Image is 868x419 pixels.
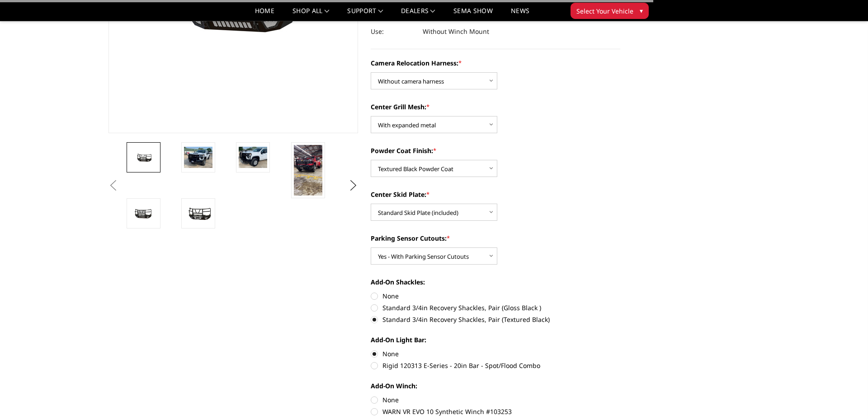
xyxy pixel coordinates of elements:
label: Parking Sensor Cutouts: [371,233,620,243]
label: Add-On Winch: [371,381,620,391]
label: WARN VR EVO 10 Synthetic Winch #103253 [371,407,620,416]
label: Add-On Light Bar: [371,335,620,345]
img: 2024-2026 Chevrolet 2500-3500 - T2 Series - Extreme Front Bumper (receiver or winch) [129,206,158,221]
label: Center Grill Mesh: [371,102,620,112]
button: Previous [106,179,120,192]
label: Standard 3/4in Recovery Shackles, Pair (Textured Black) [371,315,620,324]
label: Powder Coat Finish: [371,146,620,155]
label: Add-On Shackles: [371,277,620,287]
img: 2024-2026 Chevrolet 2500-3500 - T2 Series - Extreme Front Bumper (receiver or winch) [184,147,212,168]
img: 2024-2026 Chevrolet 2500-3500 - T2 Series - Extreme Front Bumper (receiver or winch) [129,151,158,164]
dd: Without Winch Mount [423,23,489,40]
span: Select Your Vehicle [576,6,633,16]
label: None [371,349,620,358]
label: None [371,291,620,301]
dt: Use: [371,23,416,40]
span: ▾ [640,6,643,15]
a: Dealers [401,8,435,21]
label: Rigid 120313 E-Series - 20in Bar - Spot/Flood Combo [371,361,620,370]
button: Next [347,179,360,192]
button: Select Your Vehicle [571,3,649,19]
a: SEMA Show [453,8,493,21]
a: News [511,8,529,21]
a: shop all [292,8,329,21]
img: 2024-2026 Chevrolet 2500-3500 - T2 Series - Extreme Front Bumper (receiver or winch) [294,145,322,196]
label: Center Skid Plate: [371,190,620,199]
img: 2024-2026 Chevrolet 2500-3500 - T2 Series - Extreme Front Bumper (receiver or winch) [239,147,267,168]
label: Camera Relocation Harness: [371,58,620,68]
iframe: Chat Widget [823,376,868,419]
label: Standard 3/4in Recovery Shackles, Pair (Gloss Black ) [371,303,620,312]
label: None [371,395,620,405]
a: Home [255,8,274,21]
a: Support [347,8,383,21]
img: 2024-2026 Chevrolet 2500-3500 - T2 Series - Extreme Front Bumper (receiver or winch) [184,205,212,221]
